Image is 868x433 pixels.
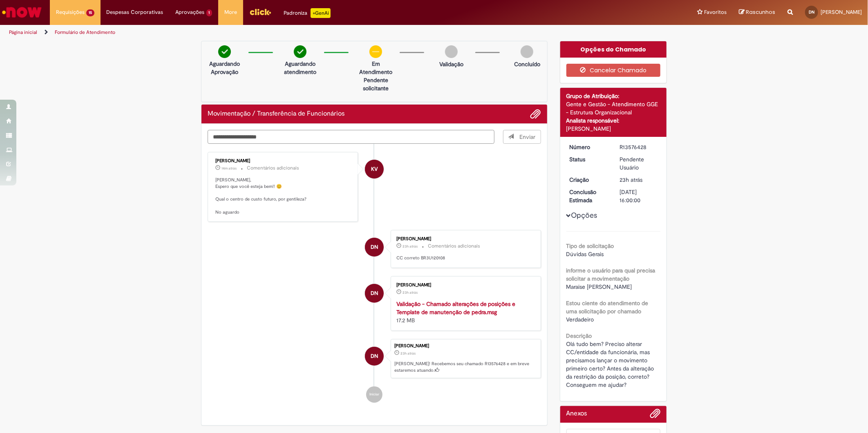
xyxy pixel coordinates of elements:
[566,410,587,417] h2: Anexos
[704,8,727,16] span: Favoritos
[620,176,642,183] span: 23h atrás
[208,339,541,378] li: Deise Oliveira Do Nascimento
[280,60,320,76] p: Aguardando atendimento
[365,284,384,303] div: Deise Oliveira Do Nascimento
[566,250,604,258] span: Dúvidas Gerais
[514,60,540,68] p: Concluído
[739,9,775,16] a: Rascunhos
[566,100,661,116] div: Gente e Gestão - Atendimento GGE - Estrutura Organizacional
[221,166,237,171] span: 14m atrás
[564,188,614,204] dt: Conclusão Estimada
[566,92,661,100] div: Grupo de Atribuição:
[439,60,463,68] p: Validação
[371,159,378,179] span: KV
[521,45,533,58] img: img-circle-grey.png
[218,45,231,58] img: check-circle-green.png
[294,45,306,58] img: check-circle-green.png
[403,244,418,249] span: 23h atrás
[9,29,37,36] a: Página inicial
[403,244,418,249] time: 29/09/2025 12:04:04
[86,9,94,16] span: 15
[371,283,378,303] span: DN
[365,347,384,366] div: Deise Oliveira Do Nascimento
[650,408,660,423] button: Adicionar anexos
[369,45,382,58] img: circle-minus.png
[208,144,541,411] ul: Histórico de tíquete
[224,8,237,16] span: More
[396,237,532,241] div: [PERSON_NAME]
[221,166,237,171] time: 30/09/2025 11:11:33
[620,176,642,183] time: 29/09/2025 12:03:36
[566,242,614,250] b: Tipo de solicitação
[566,116,661,125] div: Analista responsável:
[400,351,416,356] span: 23h atrás
[107,8,163,16] span: Despesas Corporativas
[566,316,594,323] span: Verdadeiro
[396,300,532,324] div: 17.2 MB
[208,130,494,144] textarea: Digite sua mensagem aqui...
[215,158,351,163] div: [PERSON_NAME]
[365,238,384,257] div: Deise Oliveira Do Nascimento
[620,176,658,184] div: 29/09/2025 12:03:36
[206,9,213,16] span: 1
[566,340,656,388] span: Olá tudo bem? Preciso alterar CC/entidade da funcionária, mas precisamos lançar o movimento prime...
[821,9,862,16] span: [PERSON_NAME]
[176,8,205,16] span: Aprovações
[365,160,384,179] div: Karine Vieira
[249,6,271,18] img: click_logo_yellow_360x200.png
[284,8,331,18] div: Padroniza
[566,299,649,315] b: Estou ciente do atendimento de uma solicitação por chamado
[566,64,661,77] button: Cancelar Chamado
[55,29,115,36] a: Formulário de Atendimento
[403,290,418,295] span: 23h atrás
[371,237,378,257] span: DN
[564,143,614,151] dt: Número
[564,155,614,163] dt: Status
[371,346,378,366] span: DN
[566,332,592,339] b: Descrição
[530,109,541,119] button: Adicionar anexos
[564,176,614,184] dt: Criação
[560,41,667,58] div: Opções do Chamado
[400,351,416,356] time: 29/09/2025 12:03:36
[247,165,299,172] small: Comentários adicionais
[746,8,775,16] span: Rascunhos
[428,243,480,250] small: Comentários adicionais
[445,45,458,58] img: img-circle-grey.png
[566,125,661,133] div: [PERSON_NAME]
[215,177,351,215] p: [PERSON_NAME], Espero que você esteja bem!! 😊 Qual o centro de custo futuro, por gentileza? No ag...
[394,361,537,373] p: [PERSON_NAME]! Recebemos seu chamado R13576428 e em breve estaremos atuando.
[356,60,396,76] p: Em Atendimento
[311,8,331,18] p: +GenAi
[620,155,658,172] div: Pendente Usuário
[396,255,532,261] p: CC correto BR3U120108
[208,110,345,118] h2: Movimentação / Transferência de Funcionários Histórico de tíquete
[394,344,537,348] div: [PERSON_NAME]
[56,8,85,16] span: Requisições
[620,143,658,151] div: R13576428
[205,60,244,76] p: Aguardando Aprovação
[620,188,658,204] div: [DATE] 16:00:00
[1,4,43,20] img: ServiceNow
[809,9,814,15] span: DN
[403,290,418,295] time: 29/09/2025 12:03:21
[566,283,632,290] span: Maraise [PERSON_NAME]
[396,300,516,316] a: Validação - Chamado alterações de posições e Template de manutenção de pedra.msg
[566,267,655,282] b: informe o usuário para qual precisa solicitar a movimentação
[356,76,396,92] p: Pendente solicitante
[6,25,573,40] ul: Trilhas de página
[396,283,532,288] div: [PERSON_NAME]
